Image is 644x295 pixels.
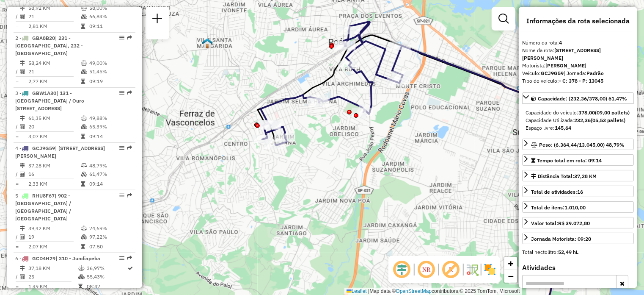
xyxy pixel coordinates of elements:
td: / [15,12,19,21]
td: = [15,282,19,291]
td: 65,39% [89,122,132,131]
td: 09:11 [89,22,132,31]
em: Rota exportada [127,193,132,198]
span: 37,28 KM [574,173,597,179]
i: Tempo total em rota [81,244,85,249]
i: % de utilização da cubagem [81,69,87,74]
td: 39,42 KM [28,224,80,233]
td: 2,81 KM [28,22,80,31]
td: / [15,170,19,178]
td: 1,49 KM [28,282,78,291]
strong: 16 [577,189,583,195]
td: 16 [28,170,80,178]
span: GBA8B20 [32,35,55,41]
i: Rota otimizada [128,266,133,271]
div: Motorista: [522,62,634,70]
a: Exibir filtros [495,10,512,27]
a: Total de itens:1.010,00 [522,201,634,213]
td: 58,24 KM [28,59,80,67]
td: 37,28 KM [28,161,80,170]
em: Opções [119,193,124,198]
td: = [15,242,19,251]
span: RHU8F67 [32,192,55,199]
i: Distância Total [20,6,25,11]
td: 08:47 [86,282,127,291]
strong: R$ 39.072,80 [558,220,590,226]
i: % de utilização do peso [81,116,87,121]
span: 6 - [15,255,100,262]
a: Capacidade: (232,36/378,00) 61,47% [522,92,634,104]
i: Distância Total [20,116,25,121]
td: = [15,77,19,86]
i: % de utilização da cubagem [81,234,87,239]
em: Opções [119,256,124,261]
strong: 4 [559,39,562,46]
h4: Informações da rota selecionada [522,17,634,25]
div: Distância Total: [531,173,597,180]
strong: 1.010,00 [564,204,586,211]
i: Total de Atividades [20,274,25,279]
span: Peso: (6.364,44/13.045,00) 48,79% [539,142,625,148]
span: Ocultar NR [416,259,437,280]
span: + [508,258,514,269]
td: = [15,180,19,188]
div: Capacidade Utilizada: [526,117,630,124]
i: % de utilização do peso [81,61,87,66]
i: % de utilização do peso [81,6,87,11]
strong: [PERSON_NAME] [545,62,586,69]
strong: GCJ9G59 [541,70,564,76]
div: Valor total: [531,220,590,227]
span: | Jornada: [564,70,604,76]
td: 07:50 [89,242,132,251]
span: Tempo total em rota: 09:14 [537,157,602,164]
td: 2,77 KM [28,77,80,86]
i: Distância Total [20,226,25,231]
div: Tipo do veículo: [522,77,634,85]
i: Distância Total [20,61,25,66]
div: Map data © contributors,© 2025 TomTom, Microsoft [344,288,522,295]
span: 3 - [15,90,84,111]
div: Veículo: [522,70,634,77]
span: | 131 - [GEOGRAPHIC_DATA] / Ouro [STREET_ADDRESS] [15,90,84,111]
td: = [15,22,19,31]
td: 09:14 [89,132,132,141]
strong: 232,36 [574,117,591,123]
span: | [STREET_ADDRESS][PERSON_NAME] [15,145,105,159]
div: Número da rota: [522,39,634,47]
td: / [15,67,19,76]
td: 2,33 KM [28,180,80,188]
td: = [15,132,19,141]
a: Total de atividades:16 [522,186,634,197]
td: 36,97% [86,264,127,273]
span: | 310 - Jundiapeba [55,255,100,262]
a: Tempo total em rota: 09:14 [522,154,634,166]
i: Total de Atividades [20,172,25,177]
a: Jornada Motorista: 09:20 [522,233,634,244]
td: / [15,273,19,281]
span: 5 - [15,192,71,222]
span: | [368,288,369,294]
em: Opções [119,35,124,40]
span: Capacidade: (232,36/378,00) 61,47% [538,95,627,102]
i: Tempo total em rota [81,79,85,84]
td: 51,45% [89,67,132,76]
td: 19 [28,233,80,241]
td: 20 [28,122,80,131]
strong: 52,49 hL [558,249,578,255]
strong: (09,00 pallets) [595,109,630,116]
a: Peso: (6.364,44/13.045,00) 48,79% [522,139,634,150]
div: Espaço livre: [526,124,630,132]
i: % de utilização da cubagem [81,172,87,177]
i: % de utilização do peso [81,226,87,231]
span: GCJ9G59 [32,145,55,151]
img: 607 UDC Full Ferraz de Vasconcelos [202,38,213,49]
td: 09:14 [89,180,132,188]
i: Tempo total em rota [81,24,85,29]
strong: (05,53 pallets) [591,117,625,123]
span: | 231 - [GEOGRAPHIC_DATA], 232 - [GEOGRAPHIC_DATA] [15,35,83,56]
strong: 145,64 [555,125,571,131]
td: 55,43% [86,273,127,281]
img: Exibir/Ocultar setores [483,263,497,276]
td: / [15,233,19,241]
td: 97,22% [89,233,132,241]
